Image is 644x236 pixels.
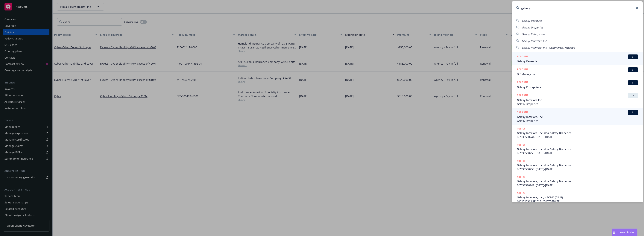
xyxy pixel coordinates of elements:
h5: ACCOUNT [517,80,528,85]
input: Search... [512,1,643,15]
a: POLICYGalaxy Interiors, Inc. dba Galaxy DraperiesB 7038590255, [DATE]-[DATE] [512,157,643,173]
a: POLICYGalaxy Interiors, Inc., - BOND (CSLB)100252331SUP2023, [DATE]-[DATE] [512,189,643,205]
span: Galaxy Desserts [517,59,638,63]
span: Galaxy Interiors, Inc - Commercial Package [522,46,575,49]
h5: ACCOUNT [517,93,528,98]
span: Galaxy Draperies [522,26,543,29]
span: BI [629,55,637,59]
h5: POLICY [517,191,525,195]
span: B 7038590241, [DATE]-[DATE] [517,183,638,187]
span: Galaxy Interiors, Inc [522,39,547,43]
h5: ACCOUNT [517,54,528,59]
a: ACCOUNTBIGift Galaxy Inc. [512,65,643,78]
span: Galaxy Interiors, Inc. dba Galaxy Draperies [517,163,638,167]
span: B 7038590255, [DATE]-[DATE] [517,151,638,155]
a: POLICYGalaxy Interiors, Inc. dba Galaxy DraperiesB 7038590255, [DATE]-[DATE] [512,141,643,157]
a: POLICYGalaxy Interiors, Inc. dba Galaxy DraperiesB 7038590241, [DATE]-[DATE] [512,125,643,141]
h5: ACCOUNT [517,110,528,115]
span: Gift Galaxy Inc. [517,72,638,76]
h5: POLICY [517,159,525,163]
span: Galaxy Draperies [517,102,638,106]
a: ACCOUNTBIGalaxy Desserts [512,52,643,65]
span: TR [629,94,637,97]
h5: POLICY [517,143,525,147]
a: ACCOUNTTRGalaxy Interiors Inc.Galaxy Draperies [512,91,643,108]
span: BI [629,81,637,84]
h5: POLICY [517,175,525,179]
span: Galaxy Interiors, Inc. dba Galaxy Draperies [517,179,638,183]
span: Galaxy Desserts [522,19,542,22]
span: Galaxy Interiors, Inc., - BOND (CSLB) [517,195,638,199]
span: B 7038590255, [DATE]-[DATE] [517,167,638,171]
h5: ACCOUNT [517,67,528,72]
span: 100252331SUP2023, [DATE]-[DATE] [517,199,638,203]
a: POLICYGalaxy Interiors, Inc. dba Galaxy DraperiesB 7038590241, [DATE]-[DATE] [512,173,643,189]
span: Galaxy Enterprises [522,32,545,36]
span: Galaxy Interiors, Inc [517,115,638,119]
a: ACCOUNTBIGalaxy Interiors, IncGalaxy Draperies [512,108,643,125]
button: Nova Assist [612,229,637,236]
span: Nova Assist [619,231,634,234]
span: B 7038590241, [DATE]-[DATE] [517,135,638,139]
h5: POLICY [517,127,525,131]
span: Galaxy Interiors, Inc. dba Galaxy Draperies [517,147,638,151]
a: ACCOUNTBIGalaxy Enterprises [512,78,643,91]
span: Galaxy Enterprises [517,85,638,89]
span: Galaxy Interiors, Inc. dba Galaxy Draperies [517,131,638,135]
span: BI [629,111,637,114]
span: Galaxy Draperies [517,119,638,123]
div: Drag to move [612,229,616,236]
span: Galaxy Interiors Inc. [517,98,638,102]
span: BI [629,68,637,71]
